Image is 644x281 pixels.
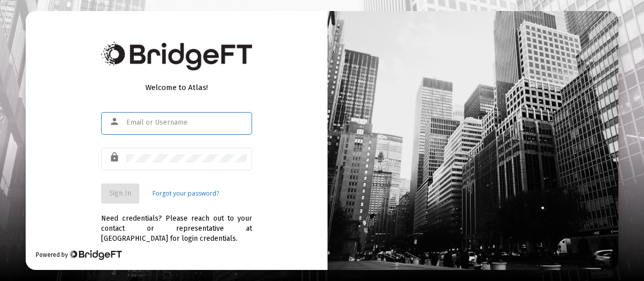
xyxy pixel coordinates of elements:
[152,189,219,199] a: Forgot your password?
[126,119,247,127] input: Email or Username
[101,82,252,92] div: Welcome to Atlas!
[101,204,252,244] div: Need credentials? Please reach out to your contact or representative at [GEOGRAPHIC_DATA] for log...
[101,183,139,204] button: Sign In
[101,42,252,70] img: Bridge Financial Technology Logo
[69,250,122,260] img: Bridge Financial Technology Logo
[36,250,122,260] div: Powered by
[109,189,131,198] span: Sign In
[109,116,121,128] mat-icon: person
[109,151,121,163] mat-icon: lock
